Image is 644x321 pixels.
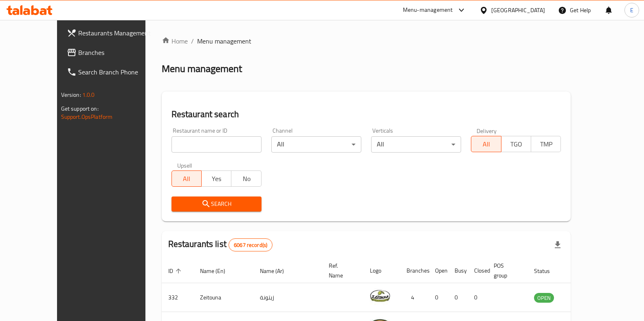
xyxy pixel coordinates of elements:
[505,138,528,150] span: TGO
[491,6,545,15] div: [GEOGRAPHIC_DATA]
[548,235,567,255] div: Export file
[448,258,468,283] th: Busy
[400,283,429,312] td: 4
[200,266,236,276] span: Name (En)
[168,238,273,251] h2: Restaurants list
[448,283,468,312] td: 0
[468,258,487,283] th: Closed
[205,173,228,185] span: Yes
[471,136,501,152] button: All
[475,138,498,150] span: All
[371,136,461,153] div: All
[260,266,295,276] span: Name (Ar)
[501,136,531,152] button: TGO
[477,128,497,133] label: Delivery
[60,62,165,82] a: Search Branch Phone
[171,170,202,187] button: All
[429,283,448,312] td: 0
[78,48,158,57] span: Branches
[78,28,158,38] span: Restaurants Management
[162,62,242,75] h2: Menu management
[231,170,261,187] button: No
[60,43,165,62] a: Branches
[403,5,453,15] div: Menu-management
[177,162,192,168] label: Upsell
[534,138,558,150] span: TMP
[61,103,99,114] span: Get support on:
[60,23,165,43] a: Restaurants Management
[78,67,158,77] span: Search Branch Phone
[235,173,258,185] span: No
[370,286,390,306] img: Zeitouna
[534,293,554,303] div: OPEN
[201,170,231,187] button: Yes
[534,293,554,303] span: OPEN
[229,241,272,249] span: 6067 record(s)
[534,266,560,276] span: Status
[229,238,273,251] div: Total records count
[61,90,81,100] span: Version:
[61,111,113,122] a: Support.OpsPlatform
[197,36,251,46] span: Menu management
[400,258,429,283] th: Branches
[429,258,448,283] th: Open
[191,36,194,46] li: /
[162,283,193,312] td: 332
[193,283,253,312] td: Zeitouna
[363,258,400,283] th: Logo
[178,199,255,209] span: Search
[494,261,518,280] span: POS group
[271,136,361,153] div: All
[531,136,561,152] button: TMP
[630,6,633,15] span: E
[162,36,188,46] a: Home
[82,90,95,100] span: 1.0.0
[162,36,571,46] nav: breadcrumb
[468,283,487,312] td: 0
[171,136,262,153] input: Search for restaurant name or ID..
[329,261,354,280] span: Ref. Name
[168,266,184,276] span: ID
[175,173,198,185] span: All
[253,283,322,312] td: زيتونة
[171,108,561,120] h2: Restaurant search
[171,197,262,212] button: Search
